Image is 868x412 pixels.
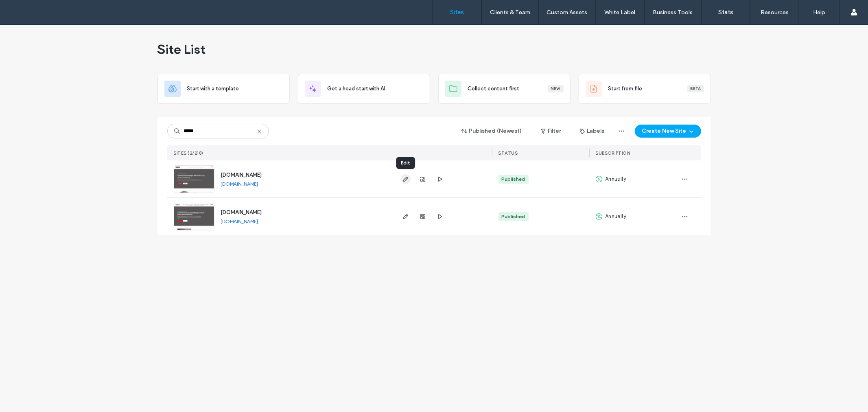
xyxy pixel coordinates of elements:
[468,85,520,93] span: Collect content first
[174,150,204,156] span: SITES (2/218)
[605,9,636,16] label: White Label
[579,74,711,104] div: Start from fileBeta
[687,85,704,92] div: Beta
[608,85,643,93] span: Start from file
[653,9,693,16] label: Business Tools
[187,85,239,93] span: Start with a template
[813,9,826,16] label: Help
[718,9,733,16] label: Stats
[490,9,530,16] label: Clients & Team
[573,125,612,138] button: Labels
[157,41,206,57] span: Site List
[761,9,789,16] label: Resources
[438,74,571,104] div: Collect content firstNew
[221,172,262,178] a: [DOMAIN_NAME]
[298,74,430,104] div: Get a head start with AI
[548,85,564,92] div: New
[221,218,258,224] a: [DOMAIN_NAME]
[498,150,518,156] span: STATUS
[18,6,35,13] span: Help
[635,125,701,138] button: Create New Site
[533,125,569,138] button: Filter
[502,175,525,183] div: Published
[455,125,529,138] button: Published (Newest)
[328,85,385,93] span: Get a head start with AI
[596,150,630,156] span: SUBSCRIPTION
[396,157,415,169] div: Edit
[221,209,262,215] a: [DOMAIN_NAME]
[502,213,525,220] div: Published
[606,213,627,221] span: Annually
[450,9,464,16] label: Sites
[547,9,588,16] label: Custom Assets
[221,181,258,187] a: [DOMAIN_NAME]
[606,175,627,183] span: Annually
[157,74,290,104] div: Start with a template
